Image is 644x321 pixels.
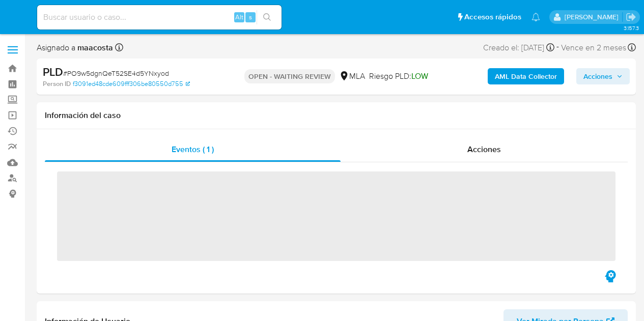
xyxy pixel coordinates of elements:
[37,11,282,24] input: Buscar usuario o caso...
[369,71,428,82] span: Riesgo PLD:
[565,12,622,22] p: valeria.duch@mercadolibre.com
[172,143,214,155] span: Eventos ( 1 )
[257,10,277,24] button: search-icon
[43,79,71,89] b: Person ID
[249,12,252,22] span: s
[495,68,557,84] b: AML Data Collector
[73,79,190,89] a: f3091ed48cde609fff306be80550d755
[583,68,612,84] span: Acciones
[45,110,628,121] h1: Información del caso
[244,69,335,83] p: OPEN - WAITING REVIEW
[467,143,501,155] span: Acciones
[57,171,615,261] span: ‌
[483,41,554,54] div: Creado el: [DATE]
[531,13,540,21] a: Notificaciones
[411,70,428,82] span: LOW
[626,12,636,22] a: Salir
[63,68,169,78] span: # PO9w5dgnQeT52SE4d5YNxyod
[339,71,365,82] div: MLA
[464,12,521,22] span: Accesos rápidos
[43,64,63,80] b: PLD
[75,42,113,53] b: maacosta
[488,68,564,84] button: AML Data Collector
[235,12,243,22] span: Alt
[37,42,113,53] span: Asignado a
[576,68,630,84] button: Acciones
[556,41,559,54] span: -
[561,42,626,53] span: Vence en 2 meses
